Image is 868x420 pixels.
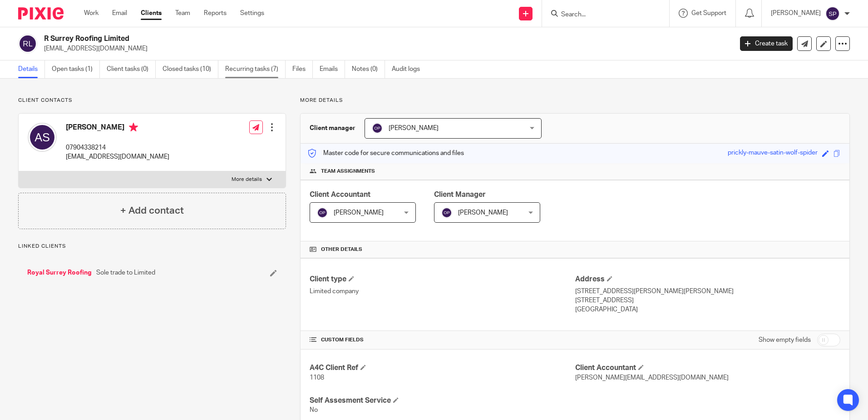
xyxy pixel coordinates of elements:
input: Search [560,11,642,19]
span: [PERSON_NAME] [334,210,384,216]
a: Emails [320,60,345,78]
a: Royal Surrey Roofing [27,268,92,277]
p: [PERSON_NAME] [771,9,821,18]
a: Reports [204,9,227,18]
a: Settings [240,9,264,18]
span: [PERSON_NAME] [389,125,439,131]
a: Audit logs [392,60,427,78]
a: Clients [141,9,162,18]
h2: R Surrey Roofing Limited [44,34,590,44]
h4: A4C Client Ref [310,363,575,373]
a: Closed tasks (10) [163,60,218,78]
h3: Client manager [310,124,355,133]
a: Notes (0) [352,60,385,78]
span: Other details [321,246,362,253]
span: [PERSON_NAME] [458,210,508,216]
a: Recurring tasks (7) [225,60,286,78]
img: svg%3E [317,207,328,218]
a: Files [292,60,313,78]
p: [STREET_ADDRESS][PERSON_NAME][PERSON_NAME] [575,287,840,296]
span: Get Support [691,10,726,16]
span: Client Accountant [310,191,370,198]
span: 1108 [310,375,324,381]
a: Create task [740,36,793,51]
p: [GEOGRAPHIC_DATA] [575,305,840,314]
span: Client Manager [434,191,486,198]
p: [EMAIL_ADDRESS][DOMAIN_NAME] [66,152,169,161]
h4: + Add contact [120,204,184,218]
h4: Client type [310,275,575,284]
p: Limited company [310,287,575,296]
a: Open tasks (1) [52,60,100,78]
img: svg%3E [28,123,57,152]
img: Pixie [18,7,64,20]
p: [EMAIL_ADDRESS][DOMAIN_NAME] [44,44,726,53]
span: Sole trade to Limited [96,268,155,277]
h4: Client Accountant [575,363,840,373]
p: More details [232,176,262,183]
h4: [PERSON_NAME] [66,123,169,134]
h4: Self Assesment Service [310,396,575,405]
span: Team assignments [321,168,375,175]
i: Primary [129,123,138,132]
img: svg%3E [18,34,37,53]
label: Show empty fields [759,335,811,345]
a: Work [84,9,99,18]
p: Master code for secure communications and files [307,149,464,158]
a: Team [175,9,190,18]
img: svg%3E [825,6,840,21]
span: [PERSON_NAME][EMAIL_ADDRESS][DOMAIN_NAME] [575,375,729,381]
img: svg%3E [372,123,383,134]
p: Linked clients [18,243,286,250]
span: No [310,407,318,413]
div: prickly-mauve-satin-wolf-spider [728,148,818,159]
h4: Address [575,275,840,284]
a: Email [112,9,127,18]
p: 07904338214 [66,143,169,152]
p: Client contacts [18,97,286,104]
a: Client tasks (0) [107,60,156,78]
h4: CUSTOM FIELDS [310,336,575,344]
a: Details [18,60,45,78]
p: More details [300,97,850,104]
img: svg%3E [441,207,452,218]
p: [STREET_ADDRESS] [575,296,840,305]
